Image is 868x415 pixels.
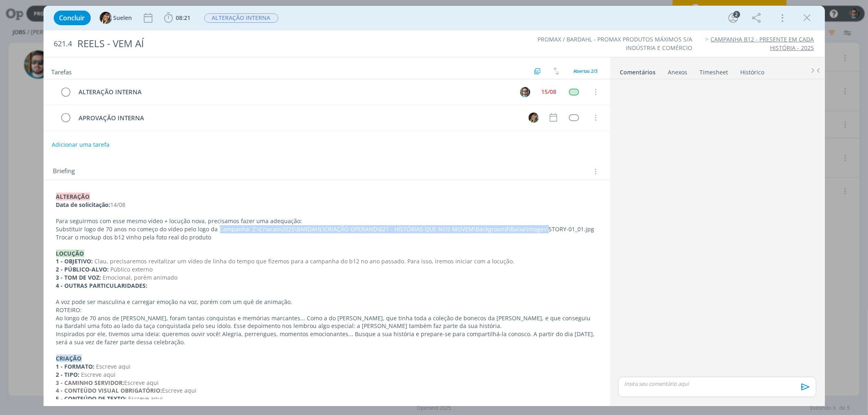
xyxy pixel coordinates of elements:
[620,65,656,76] a: Comentários
[700,65,729,76] a: Timesheet
[59,15,85,21] span: Concluir
[56,354,82,362] strong: CRIAÇÃO
[56,274,101,281] strong: 3 - TOM DE VOZ:
[529,113,539,123] img: S
[100,12,112,24] img: S
[733,11,740,18] div: 2
[56,265,109,273] strong: 2 - PÚBLICO-ALVO:
[111,265,153,273] span: Público externo
[528,111,540,124] button: S
[56,225,597,233] p: Substituir logo de 70 anos no começo do vídeo pelo logo da Campanha: Z:\Criacao\2025\BARDAHL\CRIA...
[56,233,597,241] p: Trocar o mockup dos b12 vinho pela foto real do produto
[54,39,72,48] span: 621.4
[162,11,193,24] button: 08:21
[96,363,131,370] span: Escreve aqui
[542,89,557,95] div: 15/08
[740,65,765,76] a: Histórico
[95,257,515,265] span: Clau, precisaremos revitalizar um vídeo de linha do tempo que fizemos para a campanha do b12 no a...
[56,201,111,209] strong: Data de solicitação:
[162,387,197,394] span: Escreve aqui
[668,68,688,76] div: Anexos
[574,68,598,74] span: Abertas 2/3
[56,282,148,289] strong: 4 - OUTRAS PARTICULARIDADES:
[111,201,126,209] span: 14/08
[56,314,597,330] p: Ao longo de 70 anos de [PERSON_NAME], foram tantas conquistas e memórias marcantes... Como a do [...
[538,35,692,51] a: PROMAX / BARDAHL - PROMAX PRODUTOS MÁXIMOS S/A INDÚSTRIA E COMÉRCIO
[553,67,559,75] img: arrow-down-up.svg
[56,306,597,314] p: ROTEIRO:
[100,12,132,24] button: SSuelen
[51,137,110,152] button: Adicionar uma tarefa
[56,193,90,200] strong: ALTERAÇÃO
[519,86,531,98] button: R
[204,13,279,23] button: ALTERAÇÃO INTERNA
[204,13,278,23] span: ALTERAÇÃO INTERNA
[81,371,116,378] span: Escreve aqui
[125,379,159,387] span: Escreve aqui
[56,395,127,402] strong: 5 - CONTEÚDO DE TEXTO:
[52,66,72,76] span: Tarefas
[75,113,521,123] div: APROVAÇÃO INTERNA
[53,166,75,177] span: Briefing
[56,387,162,394] strong: 4 - CONTEÚDO VISUAL OBRIGATÓRIO:
[56,379,125,387] strong: 3 - CAMINHO SERVIDOR:
[711,35,814,51] a: CAMPANHA B12 - PRESENTE EM CADA HISTÓRIA - 2025
[56,371,80,378] strong: 2 - TIPO:
[56,363,95,370] strong: 1 - FORMATO:
[56,298,597,306] p: A voz pode ser masculina e carregar emoção na voz, porém com um quê de animação.
[520,87,530,97] img: R
[129,395,163,402] span: Escreve aqui
[727,11,740,24] button: 2
[56,257,93,265] strong: 1 - OBJETIVO:
[54,11,91,25] button: Concluir
[44,6,825,406] div: dialog
[114,15,132,21] span: Suelen
[103,274,178,281] span: Emocional, porém animado
[74,34,494,54] div: REELS - VEM AÍ
[56,330,597,346] p: Inspirados por ele, tivemos uma ideia: queremos ouvir você! Alegria, perrengues, momentos emocion...
[56,217,597,225] p: Para seguirmos com esse mesmo vídeo + locução nova, precisamos fazer uma adequação:
[56,250,84,257] strong: LOCUÇÃO
[75,87,513,97] div: ALTERAÇÃO INTERNA
[176,14,191,22] span: 08:21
